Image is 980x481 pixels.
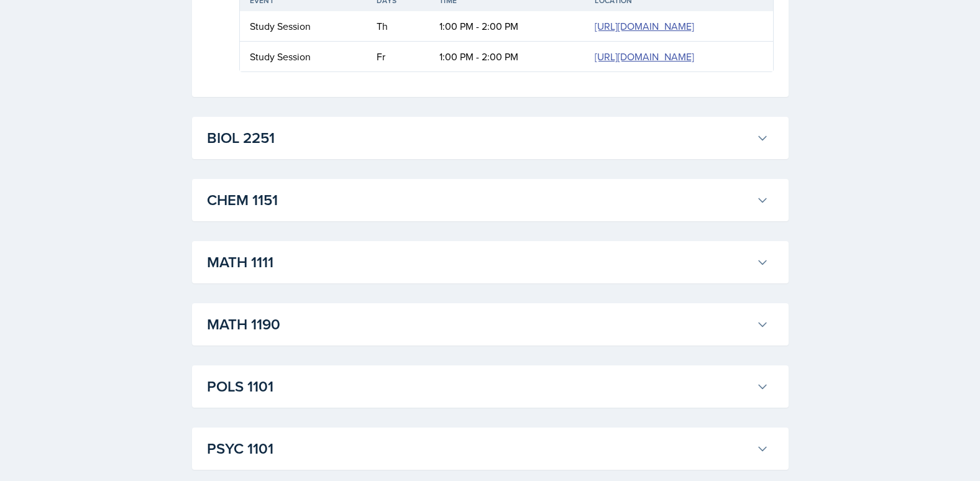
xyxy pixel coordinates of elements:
[204,124,771,152] button: BIOL 2251
[204,373,771,400] button: POLS 1101
[429,11,585,42] td: 1:00 PM - 2:00 PM
[250,49,357,64] div: Study Session
[207,127,751,149] h3: BIOL 2251
[207,251,751,273] h3: MATH 1111
[207,437,751,460] h3: PSYC 1101
[204,249,771,276] button: MATH 1111
[595,19,694,33] a: [URL][DOMAIN_NAME]
[207,189,751,211] h3: CHEM 1151
[204,311,771,338] button: MATH 1190
[595,50,694,63] a: [URL][DOMAIN_NAME]
[207,313,751,336] h3: MATH 1190
[429,42,585,71] td: 1:00 PM - 2:00 PM
[367,42,429,71] td: Fr
[367,11,429,42] td: Th
[204,186,771,214] button: CHEM 1151
[207,375,751,398] h3: POLS 1101
[250,19,357,34] div: Study Session
[204,435,771,462] button: PSYC 1101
